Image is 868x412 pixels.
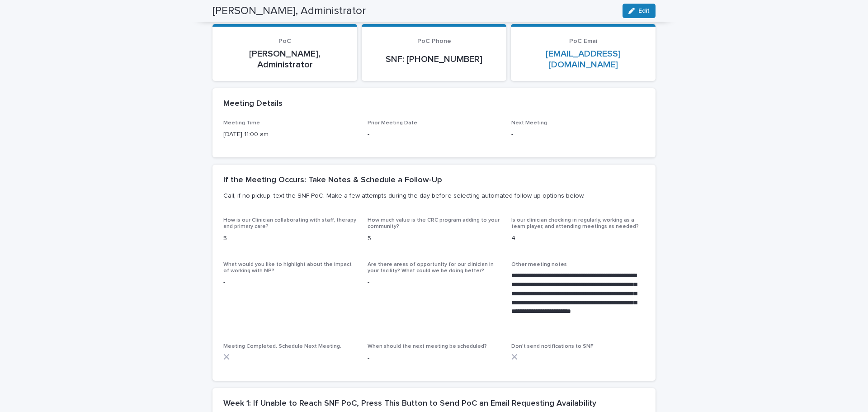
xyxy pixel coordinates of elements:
p: Call, if no pickup, text the SNF PoC. Make a few attempts during the day before selecting automat... [223,192,641,200]
h2: Meeting Details [223,99,283,109]
p: 5 [223,234,357,243]
p: - [511,130,645,139]
span: Don't send notifications to SNF [511,344,594,349]
span: Are there areas of opportunity for our clinician in your facility? What could we be doing better? [368,262,494,274]
p: 5 [368,234,501,243]
p: - [223,278,357,287]
p: 4 [511,234,645,243]
span: PoC Emai [569,38,597,44]
h2: Week 1: If Unable to Reach SNF PoC, Press This Button to Send PoC an Email Requesting Availability [223,399,596,409]
span: Next Meeting [511,120,547,126]
p: - [368,354,501,363]
p: [DATE] 11:00 am [223,130,357,139]
span: PoC Phone [417,38,451,44]
span: Other meeting notes [511,262,567,267]
span: Prior Meeting Date [368,120,417,126]
span: Meeting Time [223,120,260,126]
span: Edit [638,8,650,14]
h2: [PERSON_NAME], Administrator [212,5,366,18]
button: Edit [623,4,656,18]
a: [EMAIL_ADDRESS][DOMAIN_NAME] [546,49,621,69]
p: [PERSON_NAME], Administrator [223,48,346,70]
p: - [368,130,501,139]
p: - [368,278,501,287]
p: SNF: [PHONE_NUMBER] [373,54,495,65]
span: How is our Clinician collaborating with staff, therapy and primary care? [223,218,356,229]
span: How much value is the CRC program adding to your community? [368,218,500,229]
span: Is our clinician checking in regularly, working as a team player, and attending meetings as needed? [511,218,639,229]
span: When should the next meeting be scheduled? [368,344,487,349]
span: What would you like to highlight about the impact of working with NP? [223,262,352,274]
span: PoC [278,38,291,44]
span: Meeting Completed. Schedule Next Meeting. [223,344,341,349]
h2: If the Meeting Occurs: Take Notes & Schedule a Follow-Up [223,175,442,185]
